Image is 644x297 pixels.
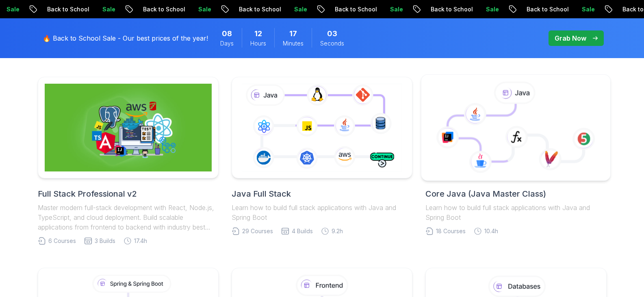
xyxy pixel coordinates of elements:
[222,28,232,39] span: 8 Days
[232,188,412,199] h2: Java Full Stack
[289,28,297,39] span: 17 Minutes
[254,28,262,39] span: 12 Hours
[424,5,479,13] p: Back to School
[283,39,304,48] span: Minutes
[479,5,505,13] p: Sale
[383,5,409,13] p: Sale
[40,5,95,13] p: Back to School
[134,237,147,245] span: 17.4h
[425,77,606,235] a: Core Java (Java Master Class)Learn how to build full stack applications with Java and Spring Boot...
[520,5,575,13] p: Back to School
[287,5,313,13] p: Sale
[136,5,191,13] p: Back to School
[95,5,121,13] p: Sale
[484,227,498,235] span: 10.4h
[95,237,115,245] span: 3 Builds
[220,39,234,48] span: Days
[38,203,219,232] p: Master modern full-stack development with React, Node.js, TypeScript, and cloud deployment. Build...
[436,227,466,235] span: 18 Courses
[250,39,266,48] span: Hours
[242,227,273,235] span: 29 Courses
[38,188,219,199] h2: Full Stack Professional v2
[328,5,383,13] p: Back to School
[425,188,606,199] h2: Core Java (Java Master Class)
[45,84,212,171] img: Full Stack Professional v2
[191,5,217,13] p: Sale
[232,77,412,235] a: Java Full StackLearn how to build full stack applications with Java and Spring Boot29 Courses4 Bu...
[555,33,586,43] p: Grab Now
[327,28,337,39] span: 3 Seconds
[425,203,606,222] p: Learn how to build full stack applications with Java and Spring Boot
[292,227,313,235] span: 4 Builds
[43,33,208,43] p: 🔥 Back to School Sale - Our best prices of the year!
[320,39,344,48] span: Seconds
[48,237,76,245] span: 6 Courses
[575,5,601,13] p: Sale
[232,5,287,13] p: Back to School
[232,203,412,222] p: Learn how to build full stack applications with Java and Spring Boot
[332,227,343,235] span: 9.2h
[38,77,219,245] a: Full Stack Professional v2Full Stack Professional v2Master modern full-stack development with Rea...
